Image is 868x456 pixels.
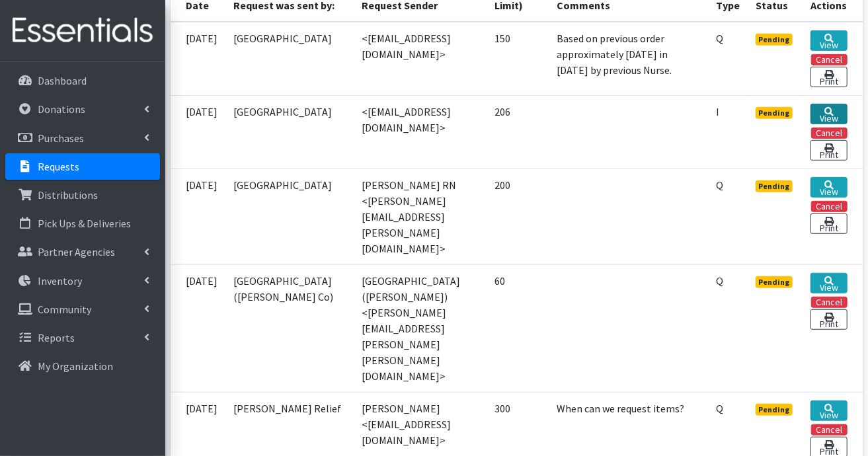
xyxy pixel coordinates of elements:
[487,95,549,169] td: 206
[354,22,487,96] td: <[EMAIL_ADDRESS][DOMAIN_NAME]>
[810,213,847,234] a: Print
[716,32,723,45] abbr: Quantity
[171,264,226,392] td: [DATE]
[171,95,226,169] td: [DATE]
[811,424,848,436] button: Cancel
[38,245,115,258] p: Partner Agencies
[487,264,549,392] td: 60
[756,180,793,192] span: Pending
[226,169,354,264] td: [GEOGRAPHIC_DATA]
[5,9,160,53] img: HumanEssentials
[38,132,84,145] p: Purchases
[38,188,98,202] p: Distributions
[5,268,160,294] a: Inventory
[810,140,847,161] a: Print
[756,34,793,46] span: Pending
[810,30,847,51] a: View
[810,309,847,330] a: Print
[354,95,487,169] td: <[EMAIL_ADDRESS][DOMAIN_NAME]>
[716,402,723,415] abbr: Quantity
[38,274,82,287] p: Inventory
[38,331,75,344] p: Reports
[810,104,847,124] a: View
[5,296,160,323] a: Community
[38,102,85,116] p: Donations
[810,273,847,293] a: View
[5,239,160,265] a: Partner Agencies
[38,303,91,316] p: Community
[487,169,549,264] td: 200
[38,160,79,173] p: Requests
[38,74,87,87] p: Dashboard
[756,404,793,416] span: Pending
[811,201,848,212] button: Cancel
[487,22,549,96] td: 150
[226,22,354,96] td: [GEOGRAPHIC_DATA]
[5,353,160,379] a: My Organization
[811,128,848,139] button: Cancel
[811,54,848,65] button: Cancel
[5,125,160,151] a: Purchases
[756,107,793,119] span: Pending
[5,210,160,237] a: Pick Ups & Deliveries
[716,274,723,287] abbr: Quantity
[810,67,847,87] a: Print
[549,22,708,96] td: Based on previous order approximately [DATE] in [DATE] by previous Nurse.
[171,22,226,96] td: [DATE]
[38,360,113,373] p: My Organization
[38,217,131,230] p: Pick Ups & Deliveries
[171,169,226,264] td: [DATE]
[716,178,723,192] abbr: Quantity
[756,276,793,288] span: Pending
[226,264,354,392] td: [GEOGRAPHIC_DATA] ([PERSON_NAME] Co)
[811,297,848,308] button: Cancel
[5,153,160,180] a: Requests
[226,95,354,169] td: [GEOGRAPHIC_DATA]
[5,324,160,351] a: Reports
[354,169,487,264] td: [PERSON_NAME] RN <[PERSON_NAME][EMAIL_ADDRESS][PERSON_NAME][DOMAIN_NAME]>
[716,105,719,118] abbr: Individual
[5,182,160,208] a: Distributions
[354,264,487,392] td: [GEOGRAPHIC_DATA] ([PERSON_NAME]) <[PERSON_NAME][EMAIL_ADDRESS][PERSON_NAME][PERSON_NAME][DOMAIN_...
[5,96,160,122] a: Donations
[810,400,847,421] a: View
[5,67,160,94] a: Dashboard
[810,177,847,198] a: View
